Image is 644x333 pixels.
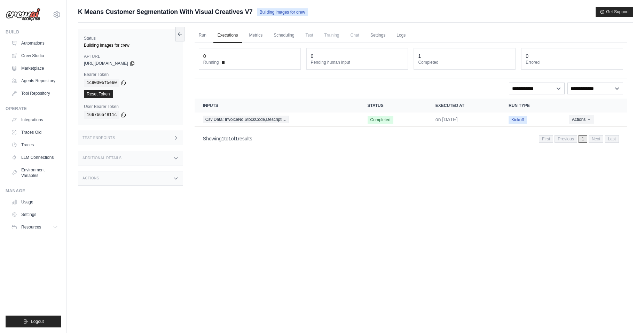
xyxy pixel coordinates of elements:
[596,7,633,17] button: Get Support
[195,28,211,43] a: Run
[526,60,619,65] dt: Errored
[8,164,61,181] a: Environment Variables
[78,7,253,17] span: K Means Customer Segmentation With Visual Creatives V7
[84,79,119,87] code: 1c90305f5e60
[526,53,528,60] div: 0
[609,300,644,333] iframe: Chat Widget
[84,90,113,98] a: Reset Token
[301,28,317,42] span: Test
[368,116,393,124] span: Completed
[539,135,553,143] span: First
[84,104,177,109] label: User Bearer Token
[83,156,121,160] h3: Additional Details
[245,28,267,43] a: Metrics
[8,209,61,220] a: Settings
[539,135,619,143] nav: Pagination
[83,136,115,140] h3: Test Endpoints
[6,316,61,327] button: Logout
[8,222,61,233] button: Resources
[311,60,404,65] dt: Pending human input
[418,60,511,65] dt: Completed
[84,111,119,119] code: 1667b6a4811c
[203,135,252,142] p: Showing to of results
[8,139,61,150] a: Traces
[213,28,242,43] a: Executions
[84,61,128,66] span: [URL][DOMAIN_NAME]
[359,99,427,113] th: Status
[8,127,61,138] a: Traces Old
[605,135,619,143] span: Last
[346,28,363,42] span: Chat is not available until the deployment is complete
[8,114,61,125] a: Integrations
[203,116,289,123] span: Csv Data: InvoiceNo,StockCode,Descripti…
[6,106,61,111] div: Operate
[195,99,359,113] th: Inputs
[6,8,40,21] img: Logo
[84,72,177,77] label: Bearer Token
[418,53,421,60] div: 1
[195,130,627,147] nav: Pagination
[203,116,351,123] a: View execution details for Csv Data
[235,136,238,141] span: 1
[435,117,458,122] time: September 16, 2025 at 16:17 IST
[579,135,587,143] span: 1
[8,75,61,86] a: Agents Repository
[84,54,177,59] label: API URL
[257,8,308,16] span: Building images for crew
[427,99,500,113] th: Executed at
[222,136,225,141] span: 1
[589,135,604,143] span: Next
[509,116,527,124] span: Kickoff
[8,88,61,99] a: Tool Repository
[203,53,206,60] div: 0
[8,50,61,61] a: Crew Studio
[392,28,410,43] a: Logs
[84,36,177,41] label: Status
[8,38,61,49] a: Automations
[31,319,44,324] span: Logout
[8,152,61,163] a: LLM Connections
[228,136,231,141] span: 1
[203,60,219,65] span: Running
[366,28,390,43] a: Settings
[320,28,344,42] span: Training is not available until the deployment is complete
[8,196,61,208] a: Usage
[21,224,41,230] span: Resources
[84,42,177,48] div: Building images for crew
[311,53,314,60] div: 0
[8,63,61,74] a: Marketplace
[269,28,298,43] a: Scheduling
[555,135,577,143] span: Previous
[195,99,627,147] section: Crew executions table
[6,29,61,35] div: Build
[500,99,561,113] th: Run Type
[569,115,594,124] button: Actions for execution
[83,176,99,180] h3: Actions
[6,188,61,194] div: Manage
